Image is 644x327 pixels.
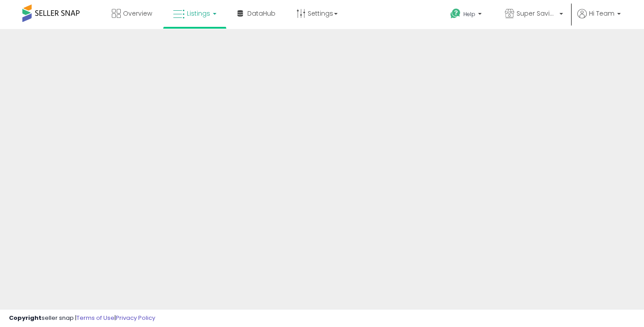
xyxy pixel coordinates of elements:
[9,314,42,322] strong: Copyright
[577,9,621,29] a: Hi Team
[76,314,114,322] a: Terms of Use
[9,314,155,323] div: seller snap | |
[116,314,155,322] a: Privacy Policy
[517,9,557,18] span: Super Savings Now (NEW)
[247,9,275,18] span: DataHub
[463,10,475,18] span: Help
[450,8,461,19] i: Get Help
[589,9,614,18] span: Hi Team
[123,9,152,18] span: Overview
[187,9,210,18] span: Listings
[443,1,491,29] a: Help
